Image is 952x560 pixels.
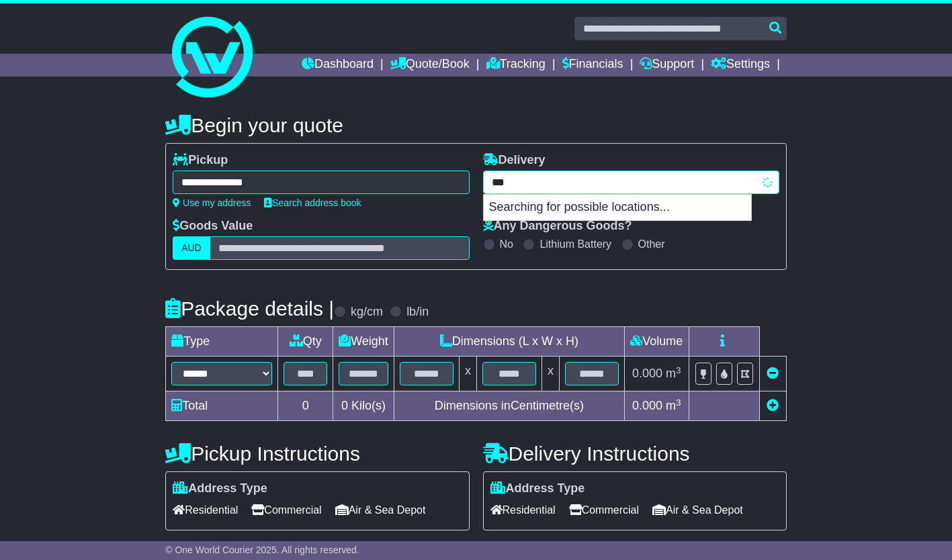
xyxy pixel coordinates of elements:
[173,500,238,520] span: Residential
[486,54,546,77] a: Tracking
[394,327,624,357] td: Dimensions (L x W x H)
[173,236,210,260] label: AUD
[335,500,426,520] span: Air & Sea Depot
[166,391,278,421] td: Total
[173,197,251,208] a: Use my address
[173,481,267,496] label: Address Type
[632,367,662,380] span: 0.000
[390,54,470,77] a: Quote/Book
[165,442,469,465] h4: Pickup Instructions
[278,391,333,421] td: 0
[767,399,779,412] a: Add new item
[539,238,611,250] label: Lithium Battery
[640,54,694,77] a: Support
[166,327,278,357] td: Type
[542,357,559,391] td: x
[264,197,361,208] a: Search address book
[666,367,681,380] span: m
[632,399,662,412] span: 0.000
[165,114,787,136] h4: Begin your quote
[278,327,333,357] td: Qty
[638,238,665,250] label: Other
[173,153,228,168] label: Pickup
[666,399,681,412] span: m
[569,500,639,520] span: Commercial
[652,500,743,520] span: Air & Sea Depot
[562,54,623,77] a: Financials
[302,54,374,77] a: Dashboard
[165,297,334,320] h4: Package details |
[676,398,681,408] sup: 3
[341,399,348,412] span: 0
[624,327,689,357] td: Volume
[490,500,556,520] span: Residential
[767,367,779,380] a: Remove this item
[711,54,770,77] a: Settings
[351,305,383,320] label: kg/cm
[676,365,681,375] sup: 3
[483,442,787,465] h4: Delivery Instructions
[483,171,779,194] typeahead: Please provide city
[394,391,624,421] td: Dimensions in Centimetre(s)
[251,500,321,520] span: Commercial
[459,357,476,391] td: x
[490,481,585,496] label: Address Type
[500,238,513,250] label: No
[484,195,751,220] p: Searching for possible locations...
[173,219,253,234] label: Goods Value
[165,545,359,555] span: © One World Courier 2025. All rights reserved.
[483,219,632,234] label: Any Dangerous Goods?
[333,327,394,357] td: Weight
[333,391,394,421] td: Kilo(s)
[483,153,546,168] label: Delivery
[406,305,429,320] label: lb/in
